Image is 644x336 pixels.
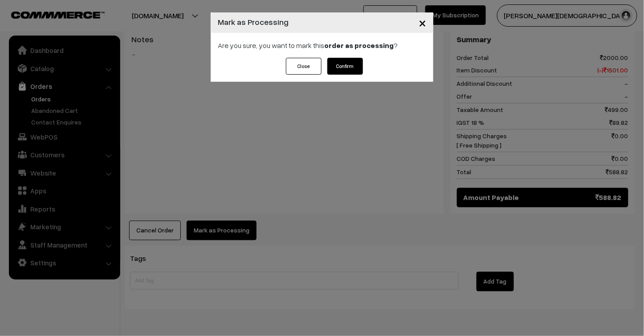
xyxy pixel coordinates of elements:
[327,58,363,75] button: Confirm
[211,33,433,58] div: Are you sure, you want to mark this ?
[412,9,433,36] button: Close
[419,14,426,31] span: ×
[324,41,394,50] strong: order as processing
[286,58,322,75] button: Close
[218,16,289,28] h4: Mark as Processing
